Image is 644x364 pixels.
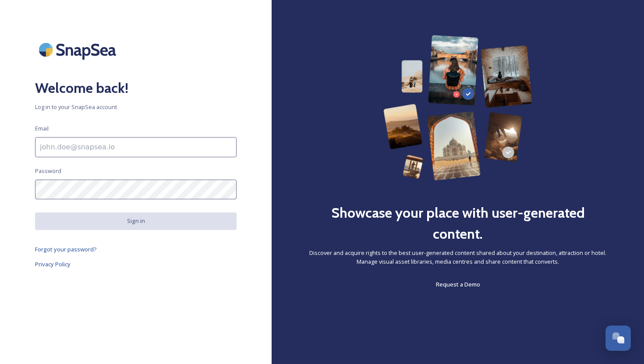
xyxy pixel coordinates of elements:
span: Privacy Policy [35,260,71,268]
h2: Showcase your place with user-generated content. [307,202,609,244]
button: Sign in [35,212,237,230]
img: 63b42ca75bacad526042e722_Group%20154-p-800.png [383,35,532,180]
span: Request a Demo [436,280,480,288]
input: john.doe@snapsea.io [35,137,237,157]
h2: Welcome back! [35,78,237,99]
span: Discover and acquire rights to the best user-generated content shared about your destination, att... [307,249,609,265]
span: Email [35,124,49,133]
a: Privacy Policy [35,259,237,269]
button: Open Chat [605,325,631,351]
span: Password [35,167,61,175]
span: Forgot your password? [35,245,97,253]
a: Request a Demo [436,279,480,290]
a: Forgot your password? [35,244,237,254]
span: Log in to your SnapSea account [35,103,237,111]
img: SnapSea Logo [35,35,123,64]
